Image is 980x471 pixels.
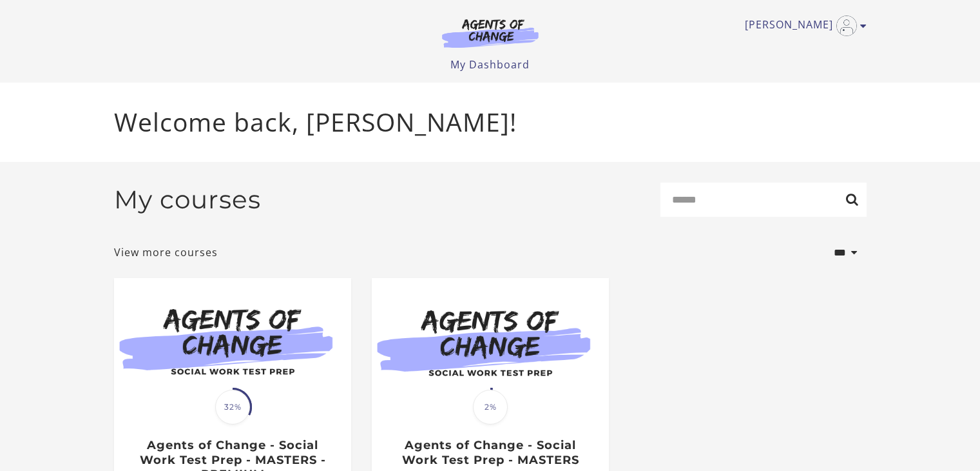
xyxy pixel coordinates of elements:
[450,57,530,72] a: My Dashboard
[114,103,867,141] p: Welcome back, [PERSON_NAME]!
[745,15,860,36] a: Toggle menu
[114,185,261,215] h2: My courses
[215,390,250,425] span: 32%
[114,245,218,260] a: View more courses
[473,390,508,425] span: 2%
[385,438,595,467] h3: Agents of Change - Social Work Test Prep - MASTERS
[428,18,552,48] img: Agents of Change Logo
